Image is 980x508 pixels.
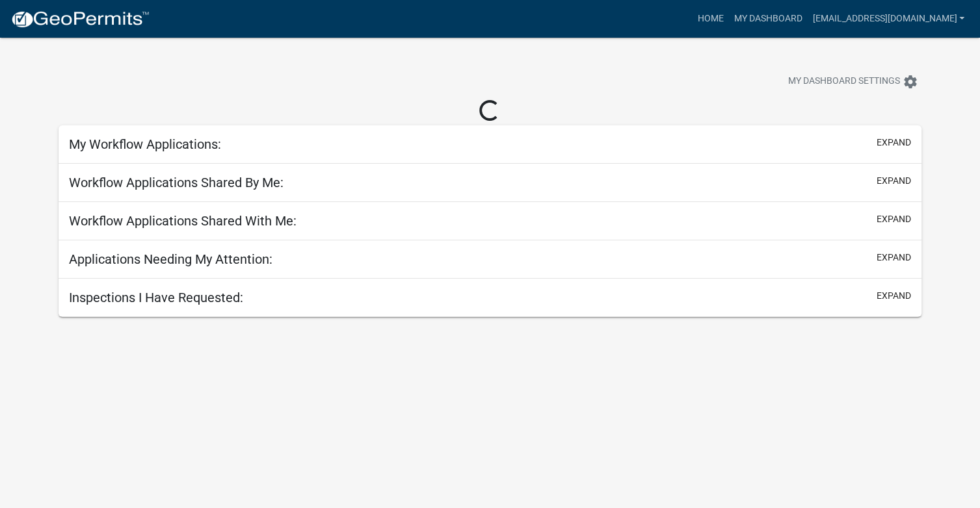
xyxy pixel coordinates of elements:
button: My Dashboard Settingssettings [778,69,929,94]
button: expand [877,289,911,303]
a: Home [692,6,728,31]
h5: Workflow Applications Shared By Me: [69,175,284,190]
button: expand [877,174,911,188]
a: [EMAIL_ADDRESS][DOMAIN_NAME] [807,6,970,31]
a: My Dashboard [728,6,807,31]
h5: My Workflow Applications: [69,136,221,152]
button: expand [877,136,911,149]
button: expand [877,251,911,264]
h5: Inspections I Have Requested: [69,290,243,305]
i: settings [903,74,918,90]
button: expand [877,212,911,226]
h5: Workflow Applications Shared With Me: [69,213,297,229]
span: My Dashboard Settings [788,74,900,90]
h5: Applications Needing My Attention: [69,251,272,267]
